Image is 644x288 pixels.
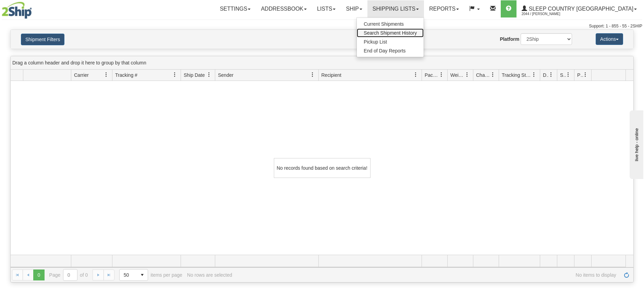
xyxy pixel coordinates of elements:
div: Support: 1 - 855 - 55 - 2SHIP [2,23,642,29]
div: grid grouping header [11,56,633,70]
span: Delivery Status [543,72,549,79]
span: Recipient [321,72,341,79]
a: Tracking # filter column settings [169,69,181,81]
span: Search Shipment History [364,30,417,36]
button: Shipment Filters [21,34,64,45]
span: select [137,269,148,280]
a: Current Shipments [357,20,424,28]
button: Actions [596,33,623,45]
span: End of Day Reports [364,48,405,53]
span: Charge [476,72,490,79]
div: No rows are selected [187,272,232,278]
a: Lists [312,0,341,17]
a: Sleep Country [GEOGRAPHIC_DATA] 2044 / [PERSON_NAME] [517,0,642,17]
a: Search Shipment History [357,28,424,37]
a: Settings [215,0,256,17]
span: Current Shipments [364,21,404,27]
span: Tracking Status [502,72,532,79]
a: Sender filter column settings [307,69,318,81]
span: Sleep Country [GEOGRAPHIC_DATA] [527,6,633,12]
a: Reports [424,0,464,17]
span: Carrier [74,72,89,79]
a: Recipient filter column settings [410,69,422,81]
a: End of Day Reports [357,46,424,55]
span: items per page [119,269,182,281]
a: Ship Date filter column settings [203,69,215,81]
a: Shipment Issues filter column settings [562,69,574,81]
span: 50 [124,272,133,278]
span: Page sizes drop down [119,269,148,281]
iframe: chat widget [628,109,643,179]
span: No items to display [237,272,616,278]
a: Delivery Status filter column settings [545,69,557,81]
span: Page of 0 [49,269,88,281]
a: Pickup List [357,37,424,46]
label: Platform [500,36,519,43]
img: logo2044.jpg [2,2,32,19]
div: No records found based on search criteria! [274,158,370,178]
span: Shipment Issues [560,72,566,79]
span: Weight [450,72,465,79]
a: Charge filter column settings [487,69,499,81]
a: Addressbook [256,0,312,17]
span: Ship Date [184,72,205,79]
span: Pickup List [364,39,387,45]
span: Sender [218,72,233,79]
a: Shipping lists [367,0,424,17]
a: Tracking Status filter column settings [528,69,540,81]
div: live help - online [5,6,63,11]
a: Packages filter column settings [436,69,447,81]
a: Pickup Status filter column settings [580,69,591,81]
span: Packages [425,72,439,79]
span: Tracking # [115,72,137,79]
a: Refresh [621,269,632,280]
a: Weight filter column settings [461,69,473,81]
span: Page 0 [33,269,44,280]
span: Pickup Status [577,72,583,79]
span: 2044 / [PERSON_NAME] [522,11,573,17]
a: Carrier filter column settings [100,69,112,81]
a: Ship [341,0,367,17]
